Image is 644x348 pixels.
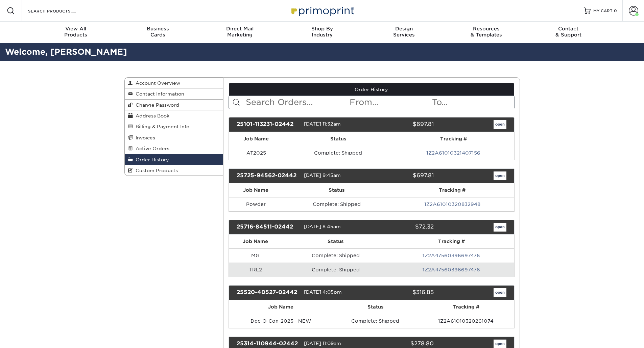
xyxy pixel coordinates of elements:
span: [DATE] 4:05pm [304,289,342,295]
a: 1Z2A61010321407156 [426,150,480,156]
th: Job Name [229,183,283,197]
th: Status [283,183,390,197]
span: [DATE] 11:09am [304,341,341,346]
div: Products [35,26,117,38]
th: Tracking # [390,183,514,197]
td: MG [229,248,282,263]
th: Job Name [229,235,282,248]
a: Order History [125,154,223,165]
span: Direct Mail [199,26,281,32]
span: [DATE] 11:32am [304,121,341,127]
div: Services [363,26,445,38]
th: Tracking # [389,235,514,248]
a: 1Z2A47560396697476 [423,253,480,258]
a: View AllProducts [35,22,117,43]
span: [DATE] 8:45am [304,224,341,229]
a: open [494,120,506,129]
a: 1Z2A47560396697476 [423,267,480,272]
input: From... [349,96,431,109]
span: Custom Products [133,168,178,173]
span: Shop By [281,26,363,32]
input: To... [431,96,514,109]
td: AT2025 [229,146,284,160]
th: Tracking # [393,132,514,146]
span: Design [363,26,445,32]
span: 0 [614,8,617,13]
a: Invoices [125,132,223,143]
input: SEARCH PRODUCTS..... [27,7,93,15]
a: 1Z2A61010320832948 [424,202,480,207]
span: Change Password [133,102,179,108]
a: Shop ByIndustry [281,22,363,43]
th: Job Name [229,132,284,146]
td: TRL2 [229,263,282,277]
a: Contact Information [125,88,223,99]
a: open [494,171,506,180]
a: Contact& Support [527,22,610,43]
div: Industry [281,26,363,38]
span: Account Overview [133,80,180,86]
td: Complete: Shipped [283,197,390,211]
td: Complete: Shipped [333,314,418,328]
a: Order History [229,83,514,96]
td: Complete: Shipped [282,263,389,277]
div: & Support [527,26,610,38]
a: Direct MailMarketing [199,22,281,43]
a: Account Overview [125,78,223,88]
span: Resources [445,26,527,32]
div: & Templates [445,26,527,38]
td: Dec-O-Con-2025 - NEW [229,314,333,328]
span: Active Orders [133,146,169,151]
div: $72.32 [366,223,439,232]
input: Search Orders... [245,96,349,109]
td: Powder [229,197,283,211]
a: Address Book [125,110,223,121]
td: Complete: Shipped [282,248,389,263]
th: Status [333,300,418,314]
span: Address Book [133,113,169,118]
img: Primoprint [288,3,356,18]
span: View All [35,26,117,32]
div: 25716-84511-02442 [232,223,304,232]
td: Complete: Shipped [284,146,393,160]
a: Active Orders [125,143,223,154]
span: [DATE] 9:45am [304,172,341,178]
a: DesignServices [363,22,445,43]
a: Custom Products [125,165,223,176]
div: Cards [117,26,199,38]
a: open [494,223,506,232]
span: Contact Information [133,91,184,97]
th: Status [284,132,393,146]
span: Billing & Payment Info [133,124,189,129]
span: MY CART [593,8,613,14]
th: Status [282,235,389,248]
span: Invoices [133,135,155,140]
span: Order History [133,157,169,162]
th: Job Name [229,300,333,314]
div: 25725-94562-02442 [232,171,304,180]
div: 25101-113231-02442 [232,120,304,129]
span: Contact [527,26,610,32]
div: $697.81 [366,171,439,180]
div: $316.85 [366,288,439,297]
span: Business [117,26,199,32]
a: Change Password [125,100,223,110]
td: 1Z2A61010320261074 [418,314,514,328]
a: open [494,288,506,297]
a: Billing & Payment Info [125,121,223,132]
div: 25520-40527-02442 [232,288,304,297]
div: $697.81 [366,120,439,129]
th: Tracking # [418,300,514,314]
a: Resources& Templates [445,22,527,43]
a: BusinessCards [117,22,199,43]
div: Marketing [199,26,281,38]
